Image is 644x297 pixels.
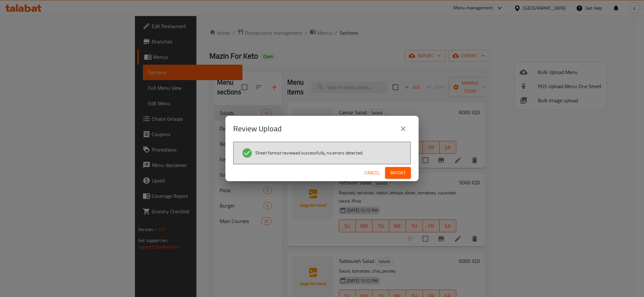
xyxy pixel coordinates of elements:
[390,169,406,177] span: Import
[233,124,282,134] h2: Review Upload
[362,167,383,179] button: Cancel
[255,150,363,156] span: Sheet format reviewed successfully, no errors detected.
[395,121,411,136] button: close
[365,169,380,177] span: Cancel
[385,167,411,179] button: Import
